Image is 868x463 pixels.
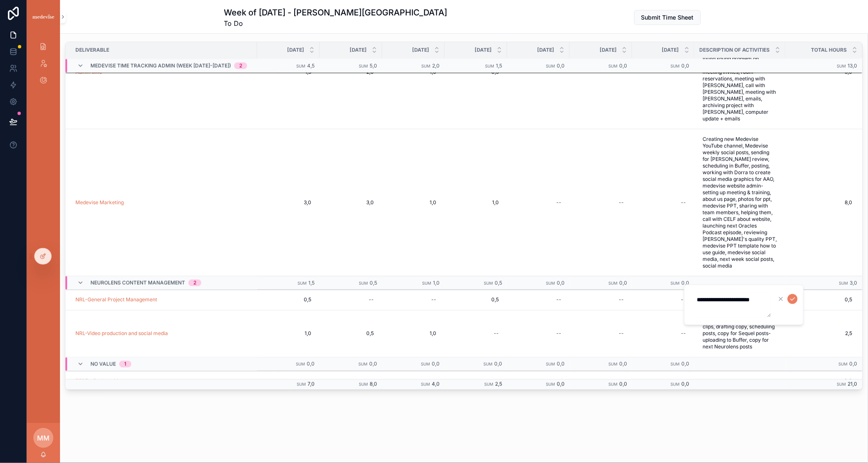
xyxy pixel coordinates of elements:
a: NRL-Video production and social media [75,330,168,337]
img: App logo [32,13,55,20]
span: 1,0 [433,280,440,286]
small: Sum [839,362,848,367]
span: 0,5 [495,280,502,286]
span: 2,5 [495,381,502,387]
div: -- [556,297,561,303]
small: Sum [359,382,368,387]
small: Sum [359,281,368,285]
span: 0,5 [785,297,853,303]
div: -- [619,330,624,337]
span: 0,0 [432,361,440,367]
small: Sum [671,64,680,68]
div: -- [369,297,374,303]
span: [DATE] [537,47,554,53]
div: -- [556,330,561,337]
span: To Do [224,18,448,28]
span: 0,0 [682,280,690,286]
div: 1 [124,361,126,368]
span: [DATE] [350,47,367,53]
small: Sum [837,382,846,387]
div: -- [619,199,624,206]
div: -- [556,378,561,385]
small: Sum [296,64,305,68]
span: Neurolens Content Management [90,280,185,286]
span: 1,0 [390,199,436,206]
small: Sum [671,281,680,285]
small: Sum [422,281,431,285]
small: Sum [483,362,493,367]
span: 0,0 [619,381,627,387]
span: 8,0 [370,381,377,387]
small: Sum [485,64,494,68]
span: 7,0 [308,381,315,387]
small: Sum [546,362,555,367]
span: 3,0 [265,199,311,206]
a: TEST - Podcast Management [75,378,145,385]
span: [DATE] [412,47,429,53]
small: Sum [359,64,368,68]
span: [DATE] [475,47,492,53]
div: -- [494,330,499,337]
small: Sum [671,362,680,367]
small: Sum [296,362,305,367]
span: 3,0 [850,280,858,286]
span: 3,0 [328,199,374,206]
div: -- [619,378,624,385]
span: Deliverable [75,47,109,53]
small: Sum [484,382,493,387]
div: -- [681,199,686,206]
div: -- [369,378,374,385]
span: 0,0 [850,361,858,367]
small: Sum [421,64,430,68]
span: 1,0 [390,330,436,337]
small: Sum [837,64,846,68]
small: Sum [671,382,680,387]
span: 0,5 [265,297,311,303]
h1: Week of [DATE] - [PERSON_NAME][GEOGRAPHIC_DATA] [224,7,448,18]
small: Sum [546,281,555,285]
small: Sum [546,64,555,68]
span: 0,0 [557,381,565,387]
small: Sum [608,362,618,367]
span: 2,5 [785,330,853,337]
span: 0,0 [619,361,627,367]
span: Submit Time Sheet [641,13,694,22]
span: 0,0 [307,361,315,367]
span: 2,0 [432,63,440,69]
small: Sum [484,281,493,285]
span: Description of Activities [700,47,770,53]
div: scrollable content [27,33,60,98]
span: 0,0 [557,63,565,69]
span: 0,0 [557,361,565,367]
span: Medevise Time Tracking ADMIN (week [DATE]-[DATE]) [90,63,231,69]
span: 0,5 [370,280,377,286]
span: 0,0 [682,361,690,367]
span: planning weekly posts, creating clips, drafting copy, scheduling posts, copy for Sequel posts- up... [703,317,777,350]
span: 1,5 [308,280,315,286]
small: Sum [421,362,430,367]
div: -- [681,330,686,337]
div: -- [306,378,311,385]
span: 21,0 [848,381,858,387]
div: -- [556,199,561,206]
span: 0,5 [453,297,499,303]
span: 8,0 [785,199,853,206]
span: 0,0 [369,361,377,367]
div: -- [619,297,624,303]
span: 13,0 [848,63,858,69]
span: [DATE] [287,47,304,53]
div: -- [703,378,708,385]
a: Medevise Marketing [75,199,124,206]
button: Submit Time Sheet [634,10,701,25]
span: Creating new Medevise YouTube channel, Medevise weekly social posts, sending for [PERSON_NAME] re... [703,136,777,269]
small: Sum [608,281,618,285]
div: -- [681,378,686,385]
span: [DATE] [662,47,679,53]
small: Sum [298,281,307,285]
span: 0,0 [785,378,853,385]
div: 2 [193,280,196,286]
small: Sum [546,382,555,387]
div: -- [431,378,436,385]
